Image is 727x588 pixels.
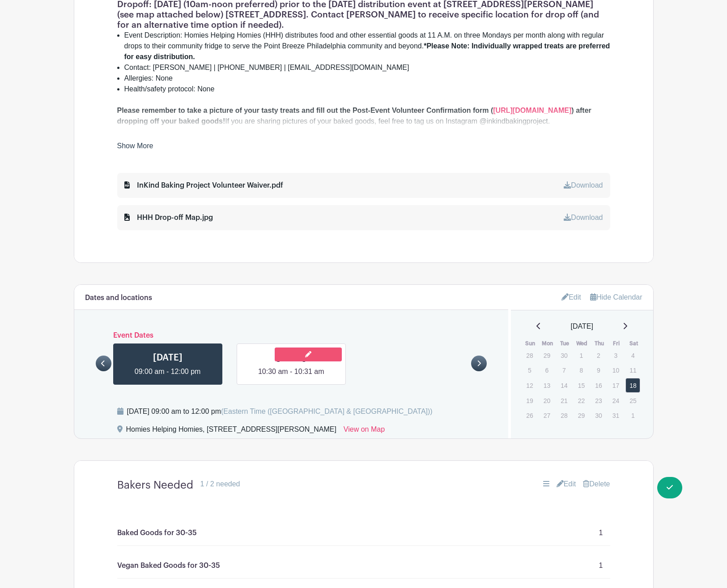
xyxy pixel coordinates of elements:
h6: Event Dates [111,331,472,340]
th: Thu [591,339,608,348]
th: Sat [625,339,642,348]
p: 8 [574,363,589,377]
p: 10 [608,363,623,377]
p: 23 [591,394,606,408]
span: [DATE] [571,321,593,332]
p: Baked Goods for 30-35 [117,528,197,538]
p: 4 [625,348,640,362]
p: 28 [522,348,537,362]
p: 21 [557,394,571,408]
p: 22 [574,394,589,408]
a: Edit [561,290,581,305]
strong: ) after dropping off your baked goods! [117,107,591,125]
p: 5 [522,363,537,377]
p: 9 [591,363,606,377]
li: Event Description: Homies Helping Homies (HHH) distributes food and other essential goods at 11 A... [124,30,610,62]
th: Sun [522,339,539,348]
strong: Please remember to take a picture of your tasty treats and fill out the Post-Event Volunteer Conf... [117,107,493,114]
p: 24 [608,394,623,408]
p: 19 [522,394,537,408]
a: Show More [117,142,153,153]
div: HHH Drop-off Map.jpg [124,212,213,223]
div: If you are sharing pictures of your baked goods, feel free to tag us on Instagram @inkindbakingpr... [117,105,610,127]
li: Health/safety protocol: None [124,84,610,94]
p: 12 [522,378,537,392]
p: 20 [540,394,554,408]
p: 7 [557,363,571,377]
p: 3 [608,348,623,362]
p: 1 [574,348,589,362]
a: Download [564,181,603,189]
a: 18 [625,378,640,393]
th: Tue [556,339,574,348]
a: Edit [557,479,576,489]
th: Mon [539,339,557,348]
div: Homies Helping Homies, [STREET_ADDRESS][PERSON_NAME] [126,424,336,438]
p: 28 [557,408,571,422]
p: 11 [625,363,640,377]
p: 15 [574,378,589,392]
h6: Dates and locations [85,294,152,302]
a: Hide Calendar [590,293,642,301]
p: 2 [591,348,606,362]
strong: *Please Note: Individually wrapped treats are preferred for easy distribution. [124,42,610,60]
div: 1 / 2 needed [200,479,240,489]
p: 30 [557,348,571,362]
span: (Eastern Time ([GEOGRAPHIC_DATA] & [GEOGRAPHIC_DATA])) [221,408,433,415]
p: Vegan Baked Goods for 30-35 [117,560,220,571]
p: 25 [625,394,640,408]
p: 1 [599,528,603,538]
p: 16 [591,378,606,392]
li: Allergies: None [124,73,610,84]
p: 1 [599,560,603,571]
p: 17 [608,378,623,392]
a: Delete [583,479,610,489]
div: InKind Baking Project Volunteer Waiver.pdf [124,180,283,191]
h4: Bakers Needed [117,479,193,492]
div: [DATE] 09:00 am to 12:00 pm [127,406,433,417]
p: 6 [540,363,554,377]
p: 1 [625,408,640,422]
p: 13 [540,378,554,392]
li: Contact: [PERSON_NAME] | [PHONE_NUMBER] | [EMAIL_ADDRESS][DOMAIN_NAME] [124,62,610,73]
p: 30 [591,408,606,422]
th: Wed [574,339,591,348]
a: View on Map [344,424,385,438]
p: 26 [522,408,537,422]
p: 27 [540,408,554,422]
a: [URL][DOMAIN_NAME] [493,107,571,114]
p: 31 [608,408,623,422]
p: 14 [557,378,571,392]
p: 29 [574,408,589,422]
a: Download [564,214,603,221]
p: 29 [540,348,554,362]
th: Fri [608,339,625,348]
